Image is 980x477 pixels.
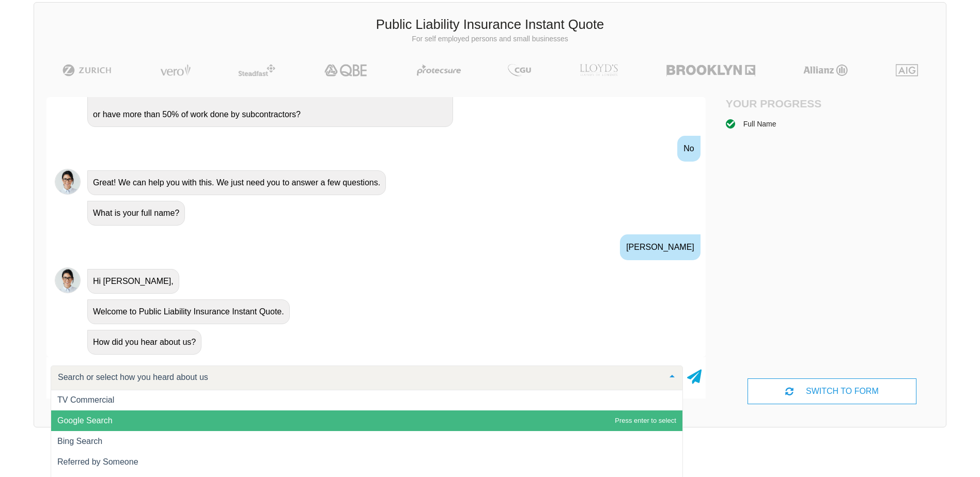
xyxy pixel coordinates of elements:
[318,64,374,76] img: QBE | Public Liability Insurance
[55,372,662,383] input: Search or select how you heard about us
[155,64,195,76] img: Vero | Public Liability Insurance
[57,416,113,425] span: Google Search
[677,136,700,162] div: No
[55,169,81,195] img: Chatbot | PLI
[55,267,81,293] img: Chatbot | PLI
[748,378,916,404] div: SWITCH TO FORM
[662,64,759,76] img: Brooklyn | Public Liability Insurance
[42,34,938,44] p: For self employed persons and small businesses
[726,97,832,110] h4: Your Progress
[57,457,138,466] span: Referred by Someone
[42,15,938,34] h3: Public Liability Insurance Instant Quote
[87,330,201,355] div: How did you hear about us?
[743,118,776,130] div: Full Name
[620,234,701,260] div: [PERSON_NAME]
[58,64,116,76] img: Zurich | Public Liability Insurance
[574,64,624,76] img: LLOYD's | Public Liability Insurance
[87,299,290,324] div: Welcome to Public Liability Insurance Instant Quote.
[798,64,853,76] img: Allianz | Public Liability Insurance
[87,201,185,226] div: What is your full name?
[504,64,535,76] img: CGU | Public Liability Insurance
[57,437,102,446] span: Bing Search
[57,395,114,404] span: TV Commercial
[892,64,922,76] img: AIG | Public Liability Insurance
[87,269,179,294] div: Hi [PERSON_NAME],
[413,64,465,76] img: Protecsure | Public Liability Insurance
[234,64,279,76] img: Steadfast | Public Liability Insurance
[87,170,386,195] div: Great! We can help you with this. We just need you to answer a few questions.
